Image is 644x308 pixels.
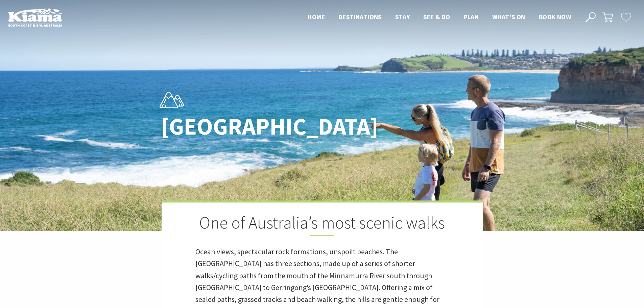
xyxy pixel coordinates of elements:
span: Plan [464,13,479,21]
span: See & Do [423,13,450,21]
nav: Main Menu [301,12,578,23]
span: Destinations [338,13,382,21]
span: Book now [539,13,571,21]
img: Kiama Logo [8,8,62,27]
h1: [GEOGRAPHIC_DATA] [161,113,352,139]
h2: One of Australia’s most scenic walks [195,213,449,236]
span: Home [308,13,325,21]
span: Stay [395,13,410,21]
span: What’s On [492,13,525,21]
